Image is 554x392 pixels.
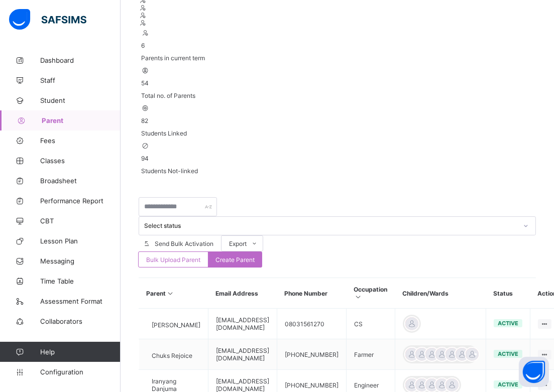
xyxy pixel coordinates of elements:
th: Phone Number [277,278,347,309]
span: Create Parent [215,256,255,264]
span: Lesson Plan [40,237,121,245]
th: Parent [139,278,208,309]
span: Students Not-linked [141,167,533,175]
span: Performance Report [40,197,121,205]
span: Parents in current term [141,54,533,62]
th: Occupation [347,278,395,309]
span: Staff [40,76,121,84]
span: Chuks Rejoice [152,352,192,359]
i: Sort in Ascending Order [354,293,363,301]
div: Select status [144,222,517,230]
span: Assessment Format [40,297,121,305]
i: Sort in Ascending Order [166,290,175,297]
span: Collaborators [40,317,121,325]
span: Classes [40,157,121,165]
td: [EMAIL_ADDRESS][DOMAIN_NAME] [208,309,277,339]
span: Export [229,240,247,247]
span: active [498,320,518,327]
button: Open asap [519,357,549,387]
td: 08031561270 [277,309,347,339]
span: Dashboard [40,56,121,64]
span: Broadsheet [40,177,121,185]
th: Email Address [208,278,277,309]
td: CS [347,309,395,339]
span: Student [40,96,121,104]
span: Fees [40,137,121,145]
td: Farmer [347,339,395,370]
th: Status [486,278,530,309]
td: [PHONE_NUMBER] [277,339,347,370]
span: Students Linked [141,129,533,137]
span: Bulk Upload Parent [146,256,200,264]
span: 6 [141,42,533,49]
img: safsims [9,9,86,30]
th: Children/Wards [395,278,486,309]
td: [EMAIL_ADDRESS][DOMAIN_NAME] [208,339,277,370]
span: CBT [40,217,121,225]
span: Send Bulk Activation [155,240,213,247]
span: Help [40,348,120,356]
span: active [498,381,518,388]
span: 82 [141,117,533,124]
span: [PERSON_NAME] [152,321,200,329]
span: Configuration [40,368,120,376]
span: Parent [42,116,121,124]
span: Total no. of Parents [141,92,533,99]
span: 94 [141,155,533,162]
span: Messaging [40,257,121,265]
span: 54 [141,79,533,87]
span: Time Table [40,277,121,285]
span: active [498,350,518,357]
